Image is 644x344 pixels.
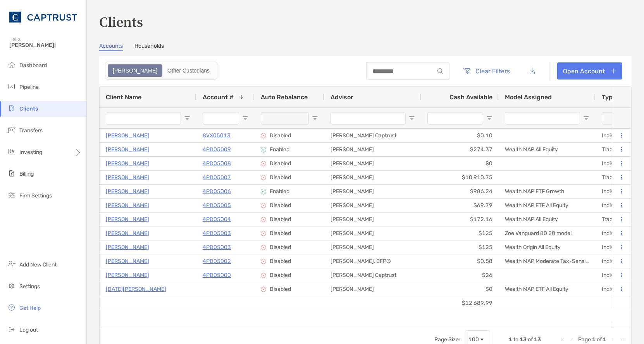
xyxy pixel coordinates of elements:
[203,242,231,252] p: 4PD05003
[331,93,353,101] span: Advisor
[106,284,166,294] p: [DATE][PERSON_NAME]
[242,115,248,121] button: Open Filter Menu
[270,202,291,209] p: Disabled
[499,226,596,240] div: Zoe Vanguard 80 20 model
[602,93,616,101] span: Type
[427,112,483,124] input: Cash Available Filter Input
[468,336,479,343] div: 100
[203,159,231,168] a: 4PD05008
[261,175,266,180] img: icon image
[108,65,162,76] div: Zoe
[203,131,231,140] p: 8VX05013
[513,336,518,343] span: to
[106,270,149,280] a: [PERSON_NAME]
[106,145,149,154] a: [PERSON_NAME]
[499,282,596,296] div: Wealth MAP ETF All Equity
[19,62,47,69] span: Dashboard
[19,171,34,177] span: Billing
[203,256,231,266] p: 4PD05002
[324,185,421,198] div: [PERSON_NAME]
[270,258,291,264] p: Disabled
[528,336,533,343] span: of
[324,213,421,226] div: [PERSON_NAME]
[7,147,16,156] img: investing icon
[203,145,231,154] a: 4PD05009
[19,127,43,134] span: Transfers
[261,231,266,236] img: icon image
[560,337,566,343] div: First Page
[261,161,266,166] img: icon image
[270,160,291,167] p: Disabled
[203,228,231,238] a: 4PD05003
[203,112,239,124] input: Account # Filter Input
[421,143,499,156] div: $274.37
[499,213,596,226] div: Wealth MAP All Equity
[569,337,575,343] div: Previous Page
[106,131,149,140] p: [PERSON_NAME]
[557,62,622,80] a: Open Account
[203,201,231,210] p: 4PD05005
[324,268,421,282] div: [PERSON_NAME] Captrust
[499,254,596,268] div: Wealth MAP Moderate Tax-Sensitive
[324,282,421,296] div: [PERSON_NAME]
[421,129,499,142] div: $0.10
[106,93,141,101] span: Client Name
[203,187,231,196] a: 4PD05006
[421,240,499,254] div: $125
[261,273,266,278] img: icon image
[499,199,596,212] div: Wealth MAP ETF All Equity
[583,115,589,121] button: Open Filter Menu
[421,254,499,268] div: $0.58
[203,214,231,224] a: 4PD05004
[7,169,16,178] img: billing icon
[603,336,606,343] span: 1
[7,125,16,135] img: transfers icon
[324,143,421,156] div: [PERSON_NAME]
[106,112,181,124] input: Client Name Filter Input
[434,336,460,343] div: Page Size:
[19,327,38,333] span: Log out
[19,192,52,199] span: Firm Settings
[261,93,308,101] span: Auto Rebalance
[7,60,16,69] img: dashboard icon
[324,226,421,240] div: [PERSON_NAME]
[106,256,149,266] a: [PERSON_NAME]
[270,132,291,139] p: Disabled
[270,272,291,278] p: Disabled
[106,187,149,196] a: [PERSON_NAME]
[106,159,149,168] a: [PERSON_NAME]
[324,129,421,142] div: [PERSON_NAME] Captrust
[421,199,499,212] div: $69.79
[592,336,596,343] span: 1
[421,296,499,310] div: $12,689.99
[106,228,149,238] a: [PERSON_NAME]
[270,286,291,292] p: Disabled
[499,185,596,198] div: Wealth MAP ETF Growth
[203,93,234,101] span: Account #
[324,157,421,170] div: [PERSON_NAME]
[261,147,266,152] img: icon image
[270,230,291,237] p: Disabled
[19,283,40,290] span: Settings
[324,240,421,254] div: [PERSON_NAME]
[505,112,580,124] input: Model Assigned Filter Input
[409,115,415,121] button: Open Filter Menu
[106,173,149,182] a: [PERSON_NAME]
[261,133,266,138] img: icon image
[597,336,602,343] span: of
[7,281,16,290] img: settings icon
[421,282,499,296] div: $0
[106,242,149,252] p: [PERSON_NAME]
[7,82,16,91] img: pipeline icon
[7,190,16,200] img: firm-settings icon
[499,143,596,156] div: Wealth MAP All Equity
[7,325,16,334] img: logout icon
